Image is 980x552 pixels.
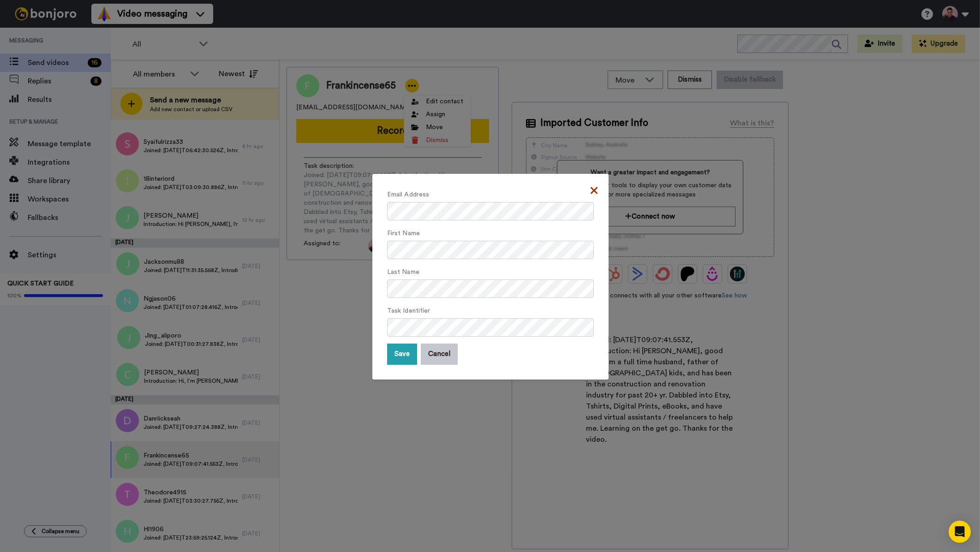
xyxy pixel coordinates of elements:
label: Task Identifier [387,306,430,316]
label: Last Name [387,267,419,277]
label: First Name [387,229,420,238]
button: Save [387,344,417,365]
label: Email Address [387,190,429,200]
div: Open Intercom Messenger [949,521,971,543]
button: Cancel [421,344,458,365]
